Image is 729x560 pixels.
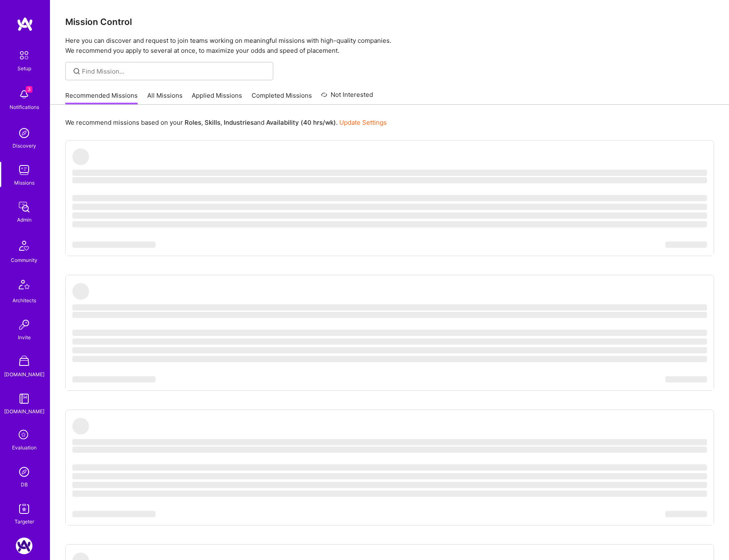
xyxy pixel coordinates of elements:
[16,427,32,443] i: icon SelectionTeam
[10,103,39,111] div: Notifications
[12,443,37,452] div: Evaluation
[15,517,34,526] div: Targeter
[16,501,32,517] img: Skill Targeter
[16,464,32,480] img: Admin Search
[14,538,35,554] a: A.Team: Google Calendar Integration Testing
[266,118,336,126] b: Availability (40 hrs/wk)
[192,91,242,105] a: Applied Missions
[4,370,44,379] div: [DOMAIN_NAME]
[205,118,220,126] b: Skills
[16,86,32,103] img: bell
[17,215,32,224] div: Admin
[4,407,44,416] div: [DOMAIN_NAME]
[65,118,387,127] p: We recommend missions based on your , , and .
[185,118,201,126] b: Roles
[16,538,32,554] img: A.Team: Google Calendar Integration Testing
[16,125,32,141] img: discovery
[17,64,31,73] div: Setup
[16,316,32,333] img: Invite
[12,296,36,305] div: Architects
[16,162,32,178] img: teamwork
[339,118,387,126] a: Update Settings
[65,91,138,105] a: Recommended Missions
[14,236,34,256] img: Community
[321,90,373,105] a: Not Interested
[14,276,34,296] img: Architects
[15,47,33,64] img: setup
[65,17,714,27] h3: Mission Control
[18,333,31,342] div: Invite
[252,91,312,105] a: Completed Missions
[147,91,183,105] a: All Missions
[16,199,32,215] img: admin teamwork
[14,178,35,187] div: Missions
[26,86,32,93] span: 3
[72,67,82,76] i: icon SearchGrey
[12,141,36,150] div: Discovery
[16,353,32,370] img: A Store
[11,256,37,264] div: Community
[21,480,28,489] div: DB
[65,36,714,56] p: Here you can discover and request to join teams working on meaningful missions with high-quality ...
[17,17,33,32] img: logo
[82,67,267,76] input: Find Mission...
[224,118,254,126] b: Industries
[16,390,32,407] img: guide book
